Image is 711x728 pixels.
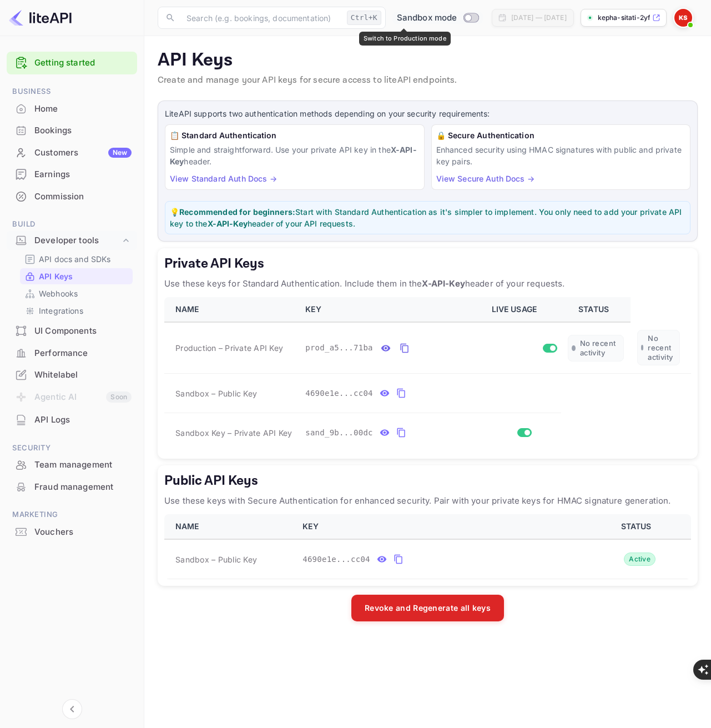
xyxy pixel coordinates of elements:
div: Switch to Production mode [392,12,483,24]
div: UI Components [7,320,137,342]
strong: X-API-Key [170,145,417,166]
div: Developer tools [7,231,137,250]
div: Switch to Production mode [359,32,451,46]
span: Sandbox – Public Key [175,554,257,565]
div: Whitelabel [7,364,137,386]
span: Business [7,86,137,98]
img: LiteAPI logo [9,9,72,27]
p: Simple and straightforward. Use your private API key in the header. [170,144,420,167]
th: NAME [164,297,299,322]
div: Vouchers [34,526,132,539]
p: Integrations [39,305,83,317]
div: Team management [34,459,132,471]
p: Use these keys with Secure Authentication for enhanced security. Pair with your private keys for ... [164,494,691,508]
p: API docs and SDKs [39,253,111,265]
div: Performance [34,347,132,360]
div: Vouchers [7,521,137,543]
div: API Keys [20,268,133,284]
a: Webhooks [24,288,128,299]
div: Home [34,103,132,116]
p: LiteAPI supports two authentication methods depending on your security requirements: [165,108,690,120]
div: Team management [7,454,137,476]
div: Bookings [7,120,137,142]
th: KEY [296,514,586,539]
a: Integrations [24,305,128,317]
a: Getting started [34,57,132,69]
a: API Keys [24,270,128,282]
span: sand_9b...00dc [305,427,373,439]
div: API docs and SDKs [20,251,133,267]
h6: 🔒 Secure Authentication [436,129,686,142]
p: Webhooks [39,288,78,299]
h6: 📋 Standard Authentication [170,129,420,142]
p: API Keys [158,49,698,72]
span: 4690e1e...cc04 [302,554,370,565]
div: Bookings [34,124,132,137]
div: API Logs [34,414,132,426]
h5: Public API Keys [164,472,691,490]
div: Commission [7,186,137,208]
th: LIVE USAGE [485,297,562,322]
span: Security [7,442,137,454]
div: Home [7,98,137,120]
p: Use these keys for Standard Authentication. Include them in the header of your requests. [164,277,691,290]
div: Developer tools [34,234,120,247]
strong: Recommended for beginners: [179,207,295,217]
th: STATUS [586,514,691,539]
span: Sandbox – Public Key [175,388,257,399]
a: Vouchers [7,521,137,542]
span: Production – Private API Key [175,342,283,354]
span: Sandbox mode [397,12,457,24]
a: API docs and SDKs [24,253,128,265]
a: Commission [7,186,137,207]
div: Commission [34,190,132,203]
span: 4690e1e...cc04 [305,388,373,399]
a: Performance [7,343,137,363]
div: Earnings [7,164,137,185]
span: prod_a5...71ba [305,342,373,354]
a: Whitelabel [7,364,137,385]
p: kepha-sitati-2yflh.nui... [598,13,650,23]
a: Bookings [7,120,137,140]
p: Create and manage your API keys for secure access to liteAPI endpoints. [158,74,698,87]
a: Earnings [7,164,137,184]
img: Kepha Sitati [674,9,692,27]
div: Fraud management [34,481,132,494]
div: Integrations [20,303,133,319]
p: API Keys [39,270,73,282]
a: Home [7,98,137,119]
a: Fraud management [7,476,137,497]
div: Getting started [7,52,137,74]
div: New [108,148,132,158]
div: Whitelabel [34,369,132,381]
a: CustomersNew [7,142,137,163]
div: [DATE] — [DATE] [511,13,567,23]
strong: X-API-Key [208,219,248,228]
a: API Logs [7,409,137,430]
div: Earnings [34,168,132,181]
table: public api keys table [164,514,691,579]
span: Marketing [7,509,137,521]
a: View Standard Auth Docs → [170,174,277,183]
input: Search (e.g. bookings, documentation) [180,7,342,29]
span: No recent activity [580,339,620,358]
th: STATUS [561,297,630,322]
span: No recent activity [648,334,676,362]
div: UI Components [34,325,132,338]
a: Team management [7,454,137,475]
div: Webhooks [20,285,133,302]
div: Ctrl+K [347,11,381,25]
div: API Logs [7,409,137,431]
a: View Secure Auth Docs → [436,174,534,183]
div: Active [624,553,655,566]
p: 💡 Start with Standard Authentication as it's simpler to implement. You only need to add your priv... [170,206,685,229]
div: Customers [34,147,132,159]
th: KEY [299,297,485,322]
table: private api keys table [164,297,691,452]
div: Fraud management [7,476,137,498]
button: Collapse navigation [62,699,82,719]
span: Sandbox Key – Private API Key [175,428,292,438]
button: Revoke and Regenerate all keys [351,595,504,621]
div: CustomersNew [7,142,137,164]
div: Performance [7,343,137,364]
